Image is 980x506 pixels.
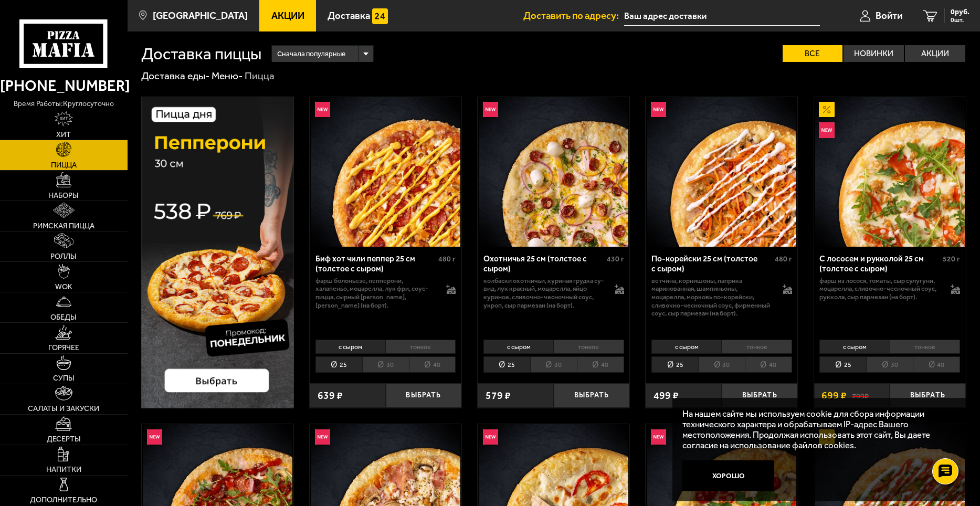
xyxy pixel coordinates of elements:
[775,255,792,263] span: 480 г
[315,429,330,445] img: Новинка
[245,69,275,82] div: Пицца
[478,97,629,247] a: НовинкаОхотничья 25 см (толстое с сыром)
[866,356,913,373] li: 30
[646,97,797,247] a: НовинкаПо-корейски 25 см (толстое с сыром)
[607,255,624,263] span: 430 г
[745,356,792,373] li: 40
[28,405,99,412] span: Салаты и закуски
[56,131,71,138] span: Хит
[483,277,604,309] p: колбаски охотничьи, куриная грудка су-вид, лук красный, моцарелла, яйцо куриное, сливочно-чесночн...
[890,383,966,408] button: Выбрать
[819,254,940,273] div: С лососем и рукколой 25 см (толстое с сыром)
[943,255,960,263] span: 520 г
[30,496,97,503] span: Дополнительно
[486,391,511,400] span: 579 ₽
[819,122,834,138] img: Новинка
[814,97,966,247] a: АкционныйНовинкаС лососем и рукколой 25 см (толстое с сыром)
[271,11,304,21] span: Акции
[821,391,847,400] span: 699 ₽
[651,254,772,273] div: По-корейски 25 см (толстое с сыром)
[651,356,698,373] li: 25
[212,70,243,82] a: Меню-
[277,44,345,64] span: Сначала популярные
[651,429,666,445] img: Новинка
[819,102,834,117] img: Акционный
[483,356,530,373] li: 25
[372,8,387,24] img: 15daf4d41897b9f0e9f617042186c801.svg
[722,383,798,408] button: Выбрать
[523,11,624,21] span: Доставить по адресу:
[819,340,889,354] li: с сыром
[577,356,624,373] li: 40
[651,340,721,354] li: с сыром
[328,11,370,21] span: Доставка
[890,340,960,354] li: тонкое
[311,97,460,247] img: Биф хот чили пеппер 25 см (толстое с сыром)
[315,340,385,354] li: с сыром
[819,277,940,301] p: фарш из лосося, томаты, сыр сулугуни, моцарелла, сливочно-чесночный соус, руккола, сыр пармезан (...
[48,192,79,199] span: Наборы
[153,11,248,21] span: [GEOGRAPHIC_DATA]
[315,254,436,273] div: Биф хот чили пеппер 25 см (толстое с сыром)
[315,277,436,309] p: фарш болоньезе, пепперони, халапеньо, моцарелла, лук фри, соус-пицца, сырный [PERSON_NAME], [PERS...
[46,466,81,473] span: Напитки
[141,70,210,82] a: Доставка еды-
[483,429,498,445] img: Новинка
[362,356,409,373] li: 30
[50,252,77,260] span: Роллы
[141,46,261,62] h1: Доставка пиццы
[385,340,456,354] li: тонкое
[913,356,960,373] li: 40
[647,97,797,247] img: По-корейски 25 см (толстое с сыром)
[483,102,498,117] img: Новинка
[815,97,965,247] img: С лососем и рукколой 25 см (толстое с сыром)
[386,383,462,408] button: Выбрать
[844,45,904,62] label: Новинки
[310,97,461,247] a: НовинкаБиф хот чили пеппер 25 см (толстое с сыром)
[651,102,666,117] img: Новинка
[50,313,77,321] span: Обеды
[624,6,820,26] input: Ваш адрес доставки
[33,222,94,229] span: Римская пицца
[654,391,679,400] span: 499 ₽
[905,45,965,62] label: Акции
[682,460,774,491] button: Хорошо
[51,161,77,168] span: Пицца
[651,277,772,318] p: ветчина, корнишоны, паприка маринованная, шампиньоны, моцарелла, морковь по-корейски, сливочно-че...
[553,340,624,354] li: тонкое
[147,429,162,445] img: Новинка
[951,17,970,23] span: 0 шт.
[315,356,362,373] li: 25
[698,356,745,373] li: 30
[48,344,79,351] span: Горячее
[53,374,75,382] span: Супы
[47,435,81,442] span: Десерты
[554,383,630,408] button: Выбрать
[783,45,843,62] label: Все
[409,356,456,373] li: 40
[479,97,628,247] img: Охотничья 25 см (толстое с сыром)
[819,356,866,373] li: 25
[951,8,970,16] span: 0 руб.
[876,11,902,21] span: Войти
[483,340,553,354] li: с сыром
[530,356,577,373] li: 30
[315,102,330,117] img: Новинка
[483,254,604,273] div: Охотничья 25 см (толстое с сыром)
[682,408,950,451] p: На нашем сайте мы используем cookie для сбора информации технического характера и обрабатываем IP...
[721,340,792,354] li: тонкое
[852,391,869,400] s: 799 ₽
[318,391,343,400] span: 639 ₽
[438,255,456,263] span: 480 г
[55,283,72,290] span: WOK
